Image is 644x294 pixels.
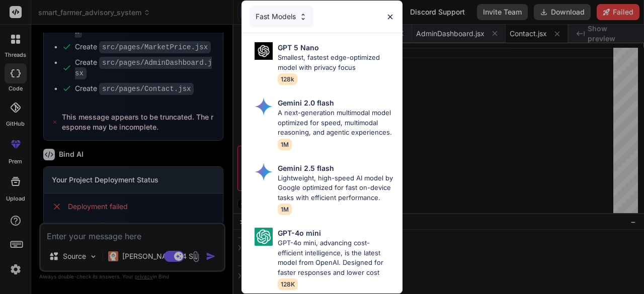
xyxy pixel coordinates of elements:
img: Pick Models [255,228,273,246]
p: A next-generation multimodal model optimized for speed, multimodal reasoning, and agentic experie... [278,108,394,138]
p: Gemini 2.0 flash [278,97,334,108]
p: GPT-4o mini [278,228,321,238]
p: GPT-4o mini, advancing cost-efficient intelligence, is the latest model from OpenAI. Designed for... [278,238,394,277]
p: Gemini 2.5 flash [278,163,334,173]
img: close [386,13,394,21]
img: Pick Models [299,13,307,21]
span: 1M [278,139,292,150]
p: Lightweight, high-speed AI model by Google optimized for fast on-device tasks with efficient perf... [278,173,394,203]
span: 128K [278,278,298,290]
span: 1M [278,204,292,215]
span: 128k [278,73,297,85]
p: Smallest, fastest edge-optimized model with privacy focus [278,53,394,72]
div: Fast Models [250,6,313,28]
img: Pick Models [255,97,273,116]
img: Pick Models [255,42,273,60]
p: GPT 5 Nano [278,42,319,53]
img: Pick Models [255,163,273,181]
